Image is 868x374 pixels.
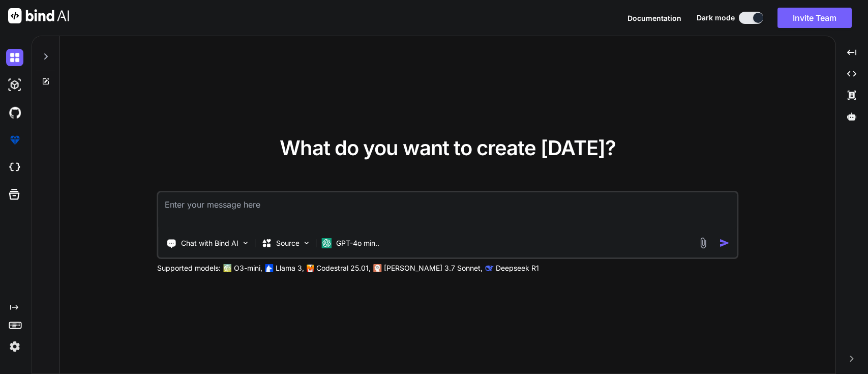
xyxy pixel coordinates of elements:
img: icon [719,238,730,248]
img: githubDark [6,104,23,121]
img: darkAi-studio [6,76,23,94]
span: Dark mode [697,13,735,23]
p: Chat with Bind AI [181,238,238,248]
img: attachment [697,237,709,249]
img: GPT-4o mini [322,238,332,248]
img: darkChat [6,49,23,66]
img: Bind AI [8,8,69,23]
p: Llama 3, [276,263,304,273]
img: cloudideIcon [6,159,23,176]
img: Llama2 [265,264,274,272]
p: O3-mini, [234,263,262,273]
span: Documentation [627,14,681,22]
button: Documentation [627,13,681,23]
p: Supported models: [157,263,221,273]
p: Deepseek R1 [496,263,539,273]
img: premium [6,131,23,149]
p: Source [276,238,300,248]
span: What do you want to create [DATE]? [280,135,616,160]
img: Pick Tools [242,239,250,247]
img: settings [6,338,23,355]
button: Invite Team [777,8,852,28]
img: claude [374,264,382,272]
p: GPT-4o min.. [336,238,379,248]
img: GPT-4 [224,264,232,272]
img: Pick Models [303,239,311,247]
p: [PERSON_NAME] 3.7 Sonnet, [384,263,483,273]
img: claude [486,264,494,272]
img: Mistral-AI [307,265,314,272]
p: Codestral 25.01, [316,263,371,273]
